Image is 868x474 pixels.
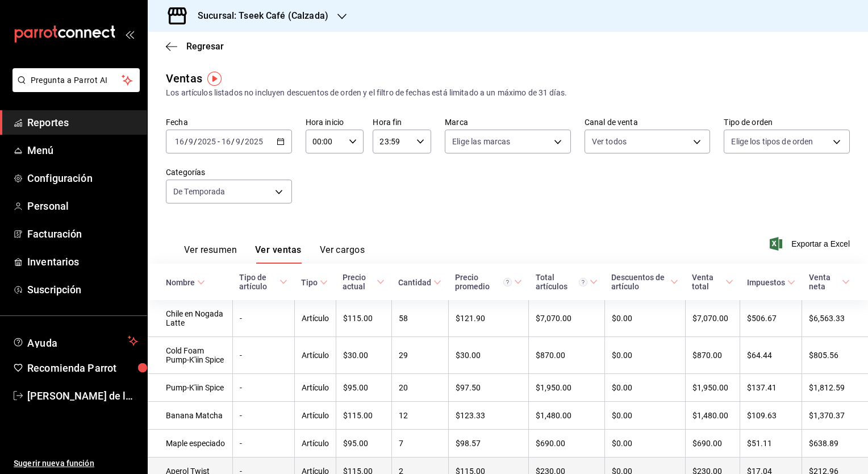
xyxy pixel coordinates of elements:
div: Total artículos [536,273,588,291]
span: [PERSON_NAME] de la [PERSON_NAME] [27,388,138,404]
a: Pregunta a Parrot AI [8,82,140,94]
h3: Sucursal: Tseek Café (Calzada) [189,9,328,23]
td: $0.00 [604,430,685,458]
td: $506.67 [740,300,802,337]
span: Venta total [692,273,733,291]
span: Precio actual [343,273,385,291]
span: / [185,137,188,146]
span: Ver todos [592,136,627,147]
span: Cantidad [398,278,441,287]
span: Precio promedio [455,273,521,291]
div: Cantidad [398,278,431,287]
input: -- [174,137,185,146]
div: Nombre [166,278,195,287]
span: - [218,137,220,146]
span: / [241,137,244,146]
td: $95.00 [336,430,391,458]
td: $7,070.00 [685,300,740,337]
td: - [232,430,294,458]
td: $6,563.33 [802,300,868,337]
span: Elige los tipos de orden [731,136,813,147]
div: Venta total [692,273,723,291]
input: -- [221,137,231,146]
td: $1,480.00 [529,402,605,430]
td: $1,812.59 [802,374,868,402]
td: Cold Foam Pump-K'iin Spice [148,337,232,374]
td: $109.63 [740,402,802,430]
td: 29 [391,337,448,374]
td: $638.89 [802,430,868,458]
button: open_drawer_menu [125,30,134,39]
td: - [232,300,294,337]
td: $690.00 [529,430,605,458]
input: ---- [197,137,216,146]
span: Pregunta a Parrot AI [31,74,122,86]
img: Tooltip marker [207,72,222,86]
span: Regresar [186,41,224,52]
div: Tipo [301,278,318,287]
span: Reportes [27,115,138,130]
td: $97.50 [448,374,528,402]
input: -- [188,137,194,146]
td: $123.33 [448,402,528,430]
td: Artículo [294,402,336,430]
button: Ver cargos [320,244,365,264]
div: Impuestos [747,278,785,287]
div: Descuentos de artículo [611,273,668,291]
td: $95.00 [336,374,391,402]
td: $0.00 [604,337,685,374]
div: Precio promedio [455,273,511,291]
span: Personal [27,198,138,214]
td: 7 [391,430,448,458]
svg: Precio promedio = Total artículos / cantidad [503,278,512,286]
span: Tipo de artículo [239,273,287,291]
span: Facturación [27,226,138,242]
span: Nombre [166,278,205,287]
span: Ayuda [27,334,123,348]
td: $0.00 [604,300,685,337]
td: $30.00 [448,337,528,374]
td: $121.90 [448,300,528,337]
td: Artículo [294,300,336,337]
div: Ventas [166,70,202,87]
td: Banana Matcha [148,402,232,430]
td: $805.56 [802,337,868,374]
td: 20 [391,374,448,402]
td: 58 [391,300,448,337]
td: $1,370.37 [802,402,868,430]
label: Fecha [166,118,292,126]
td: $870.00 [685,337,740,374]
span: / [194,137,197,146]
span: Venta neta [809,273,850,291]
span: Inventarios [27,254,138,269]
td: - [232,374,294,402]
td: - [232,337,294,374]
td: $0.00 [604,402,685,430]
span: Total artículos [536,273,598,291]
label: Tipo de orden [724,118,850,126]
td: $0.00 [604,374,685,402]
span: Exportar a Excel [772,237,850,251]
div: Tipo de artículo [239,273,277,291]
td: $30.00 [336,337,391,374]
td: $98.57 [448,430,528,458]
button: Regresar [166,41,224,52]
td: $7,070.00 [529,300,605,337]
td: $115.00 [336,402,391,430]
label: Marca [445,118,571,126]
td: $870.00 [529,337,605,374]
span: Sugerir nueva función [14,458,138,469]
button: Ver ventas [255,244,302,264]
span: Tipo [301,278,328,287]
td: $690.00 [685,430,740,458]
td: $51.11 [740,430,802,458]
span: De Temporada [173,186,226,197]
input: -- [235,137,241,146]
div: Venta neta [809,273,840,291]
label: Canal de venta [585,118,711,126]
span: Elige las marcas [452,136,510,147]
label: Hora fin [373,118,431,126]
td: $1,950.00 [685,374,740,402]
div: navigation tabs [184,244,365,264]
